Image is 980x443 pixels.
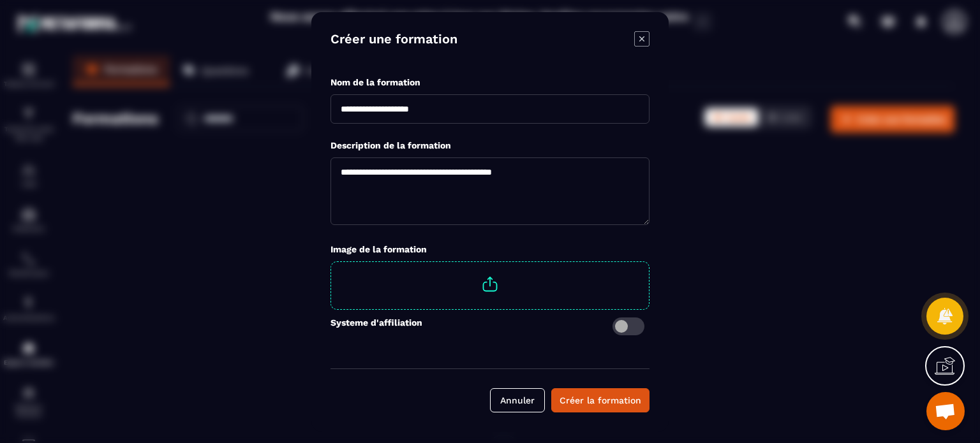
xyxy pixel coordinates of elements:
label: Description de la formation [330,140,451,150]
label: Systeme d'affiliation [330,317,422,335]
label: Image de la formation [330,244,427,254]
button: Créer la formation [551,388,650,412]
div: Ouvrir le chat [926,392,965,430]
label: Nom de la formation [330,77,420,87]
div: Créer la formation [560,394,641,407]
button: Annuler [490,388,545,412]
h4: Créer une formation [330,31,457,49]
